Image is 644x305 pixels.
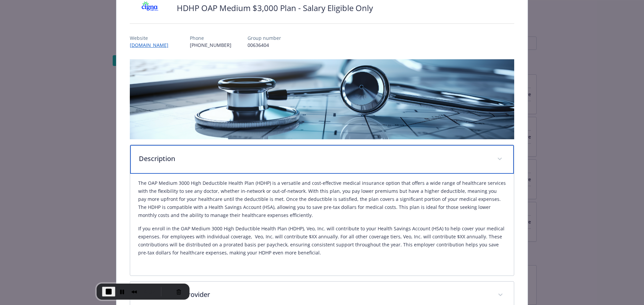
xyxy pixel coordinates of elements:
div: Description [130,145,514,174]
p: Description [139,154,489,164]
div: Description [130,174,514,276]
p: If you enroll in the OAP Medium 3000 High Deductible Health Plan (HDHP), Veo, Inc. will contribut... [138,225,506,257]
p: The OAP Medium 3000 High Deductible Health Plan (HDHP) is a versatile and cost-effective medical ... [138,179,506,219]
p: Phone [190,34,231,42]
h2: HDHP OAP Medium $3,000 Plan - Salary Eligible Only [177,2,373,14]
img: banner [130,59,515,139]
p: 00636404 [248,42,281,49]
p: Group number [248,34,281,42]
a: [DOMAIN_NAME] [130,42,174,48]
p: How To Find a Provider [138,290,490,300]
p: Website [130,34,174,42]
p: [PHONE_NUMBER] [190,42,231,49]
